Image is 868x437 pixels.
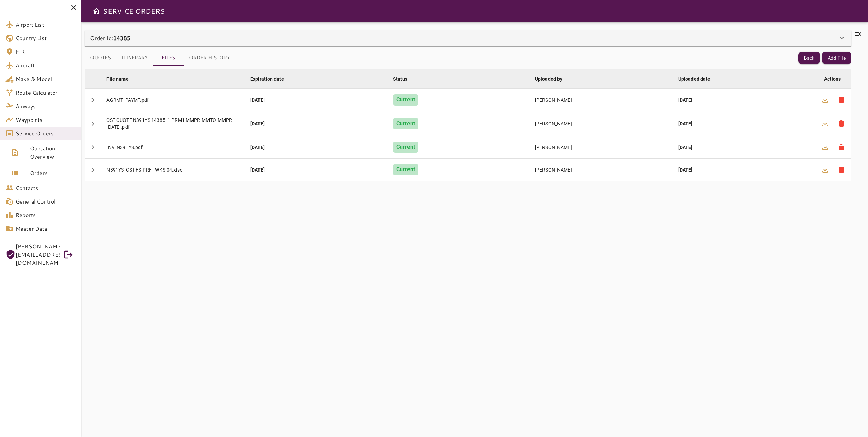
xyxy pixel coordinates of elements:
[116,50,153,66] button: Itinerary
[798,52,820,64] button: Back
[16,34,76,42] span: Country List
[89,4,103,18] button: Open drawer
[535,144,667,151] div: [PERSON_NAME]
[250,120,382,127] div: [DATE]
[535,75,563,83] div: Uploaded by
[678,97,810,103] div: [DATE]
[678,120,810,127] div: [DATE]
[16,75,76,83] span: Make & Model
[535,166,667,173] div: [PERSON_NAME]
[250,144,382,151] div: [DATE]
[393,75,416,83] span: Status
[85,30,851,46] div: Order Id:14385
[16,20,76,29] span: Airport List
[833,139,850,156] button: Delete file
[89,96,97,104] span: chevron_right
[16,48,76,56] span: FIR
[103,5,165,16] h6: SERVICE ORDERS
[250,75,293,83] span: Expiration date
[535,75,571,83] span: Uploaded by
[85,50,235,66] div: basic tabs example
[822,52,851,64] button: Add File
[817,92,833,108] button: Download file
[837,166,846,174] span: delete
[16,225,76,233] span: Master Data
[113,34,131,42] b: 14385
[16,184,76,192] span: Contacts
[678,75,711,83] div: Uploaded date
[678,166,810,173] div: [DATE]
[16,102,76,110] span: Airways
[16,211,76,219] span: Reports
[16,129,76,137] span: Service Orders
[89,166,97,174] span: chevron_right
[837,143,846,151] span: delete
[535,120,667,127] div: [PERSON_NAME]
[817,115,833,132] button: Download file
[106,97,239,103] div: AGRMT_PAYMT.pdf
[106,117,239,130] div: CST QUOTE N391YS 14385 -1 PRM1 MMPR-MMTO-MMPR [DATE].pdf
[106,144,239,151] div: INV_N391YS.pdf
[16,242,60,267] span: [PERSON_NAME][EMAIL_ADDRESS][DOMAIN_NAME]
[833,92,850,108] button: Delete file
[833,162,850,178] button: Delete file
[393,118,418,129] div: Current
[30,144,76,161] span: Quotation Overview
[90,34,130,42] p: Order Id:
[678,144,810,151] div: [DATE]
[106,75,137,83] span: File name
[89,143,97,151] span: chevron_right
[393,94,418,106] div: Current
[184,50,235,66] button: Order History
[89,119,97,128] span: chevron_right
[153,50,184,66] button: Files
[817,139,833,156] button: Download file
[16,61,76,69] span: Aircraft
[393,75,407,83] div: Status
[837,119,846,128] span: delete
[16,197,76,206] span: General Control
[393,142,418,153] div: Current
[250,166,382,173] div: [DATE]
[817,162,833,178] button: Download file
[837,96,846,104] span: delete
[16,116,76,124] span: Waypoints
[106,166,239,173] div: N391YS_CST FS-PRFT-WKS-04.xlsx
[30,169,76,177] span: Orders
[678,75,719,83] span: Uploaded date
[833,115,850,132] button: Delete file
[85,50,116,66] button: Quotes
[250,97,382,103] div: [DATE]
[106,75,128,83] div: File name
[393,164,418,175] div: Current
[16,88,76,97] span: Route Calculator
[535,97,667,103] div: [PERSON_NAME]
[250,75,284,83] div: Expiration date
